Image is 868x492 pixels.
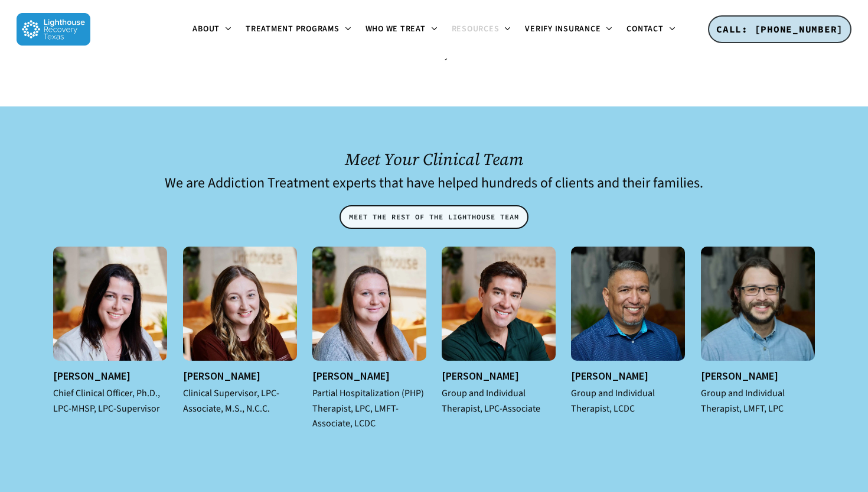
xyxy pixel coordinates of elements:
span: MEET THE REST OF THE LIGHTHOUSE TEAM [349,211,519,223]
h5: [PERSON_NAME] [571,370,685,382]
span: CALL: [PHONE_NUMBER] [716,23,843,35]
h5: [PERSON_NAME] [53,370,167,382]
h5: [PERSON_NAME] [442,370,556,382]
span: Treatment Programs [246,23,340,35]
h5: [PERSON_NAME] [701,370,815,382]
h5: [PERSON_NAME] [183,370,297,382]
span: Call Lighthouse Recovery in [GEOGRAPHIC_DATA] now to discover a life beyond addiction. Remember, ... [190,18,678,61]
h4: We are Addiction Treatment experts that have helped hundreds of clients and their families. [53,176,814,191]
span: Verify Insurance [525,23,601,35]
i: Clinical Supervisor, LPC-Associate, M.S., N.C.C. [183,387,279,415]
h2: Meet Your Clinical Team [53,150,814,169]
a: Resources [445,25,518,34]
img: Lighthouse Recovery Texas [17,13,90,46]
h5: [PERSON_NAME] [312,370,426,382]
a: Who We Treat [358,25,445,34]
i: Group and Individual Therapist, LPC-Associate [442,387,540,415]
a: CALL: [PHONE_NUMBER] [708,15,851,44]
a: About [185,25,239,34]
a: Contact [619,25,682,34]
a: Treatment Programs [239,25,358,34]
a: MEET THE REST OF THE LIGHTHOUSE TEAM [340,205,528,229]
span: About [192,23,220,35]
i: Group and Individual Therapist, LMFT, LPC [701,387,785,415]
i: Chief Clinical Officer, Ph.D., LPC-MHSP, LPC-Supervisor [53,387,160,415]
span: Who We Treat [366,23,426,35]
a: Verify Insurance [518,25,619,34]
i: Group and Individual Therapist, LCDC [571,387,655,415]
i: Partial Hospitalization (PHP) Therapist, LPC, LMFT-Associate, LCDC [312,387,424,430]
span: Contact [626,23,663,35]
span: Resources [452,23,500,35]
